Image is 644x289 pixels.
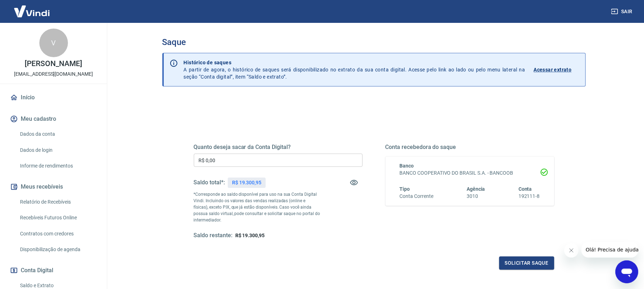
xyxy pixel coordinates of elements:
[9,179,98,195] button: Meus recebíveis
[194,179,225,186] h5: Saldo total*:
[564,243,579,258] iframe: Fechar mensagem
[25,60,82,68] p: [PERSON_NAME]
[467,193,485,200] h6: 3010
[39,29,68,57] div: V
[17,226,98,241] a: Contratos com credores
[194,191,320,223] p: *Corresponde ao saldo disponível para uso na sua Conta Digital Vindi. Incluindo os valores das ve...
[518,193,540,200] h6: 192111-8
[17,242,98,257] a: Disponibilização de agenda
[162,37,586,47] h3: Saque
[581,242,638,258] iframe: Mensagem da empresa
[17,127,98,141] a: Dados da conta
[467,186,485,192] span: Agência
[17,159,98,173] a: Informe de rendimentos
[400,163,414,169] span: Banco
[400,169,540,177] h6: BANCO COOPERATIVO DO BRASIL S.A. - BANCOOB
[17,210,98,225] a: Recebíveis Futuros Online
[534,59,580,80] a: Acessar extrato
[518,186,532,192] span: Conta
[17,143,98,158] a: Dados de login
[184,59,525,80] p: A partir de agora, o histórico de saques será disponibilizado no extrato da sua conta digital. Ac...
[385,144,554,151] h5: Conta recebedora do saque
[232,179,261,186] p: R$ 19.300,95
[534,66,572,73] p: Acessar extrato
[9,90,98,105] a: Início
[4,5,60,11] span: Olá! Precisa de ajuda?
[194,232,232,239] h5: Saldo restante:
[615,260,638,283] iframe: Botão para abrir a janela de mensagens
[14,70,93,78] p: [EMAIL_ADDRESS][DOMAIN_NAME]
[194,144,363,151] h5: Quanto deseja sacar da Conta Digital?
[184,59,525,66] p: Histórico de saques
[235,233,265,238] span: R$ 19.300,95
[499,256,554,270] button: Solicitar saque
[400,186,410,192] span: Tipo
[9,263,98,278] button: Conta Digital
[9,111,98,127] button: Meu cadastro
[17,195,98,209] a: Relatório de Recebíveis
[9,0,55,22] img: Vindi
[610,5,635,18] button: Sair
[400,193,433,200] h6: Conta Corrente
